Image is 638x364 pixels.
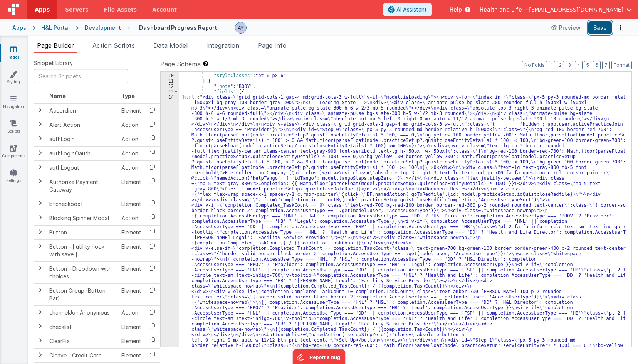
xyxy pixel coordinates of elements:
span: Snippet Library [34,59,73,67]
span: AI Assistant [396,6,427,13]
div: 10 [161,73,179,78]
button: No Folds [522,61,547,69]
td: Accordion [46,103,118,118]
td: Element [118,334,144,348]
span: Apps [35,6,50,13]
td: authLogout [46,160,118,175]
td: authLoginOauth [46,146,118,160]
button: 3 [566,61,573,69]
span: Help [450,6,462,13]
button: 5 [584,61,591,69]
button: Format [611,61,632,69]
td: Element [118,320,144,334]
td: Element [118,225,144,239]
td: Cleave - Credit Card [46,348,118,362]
td: Button [46,225,118,239]
td: Action [118,160,144,175]
td: checklist [46,320,118,334]
td: Blocking Spinner Modal [46,211,118,225]
td: Action [118,305,144,320]
button: Options [615,22,626,33]
div: 11 [161,78,179,84]
span: Health and Life — [480,6,529,13]
td: Action [118,118,144,132]
button: 1 [549,61,555,69]
span: Page Schema [160,59,201,69]
div: 13 [161,89,179,94]
td: Element [118,261,144,283]
td: Action [118,146,144,160]
button: 4 [575,61,583,69]
button: Preview [547,22,585,34]
td: Element [118,239,144,261]
span: Servers [65,6,88,13]
span: Action Scripts [92,42,135,49]
div: Apps [12,24,26,32]
h4: Dashboard Progress Report [139,25,217,30]
div: 12 [161,84,179,89]
button: 7 [602,61,610,69]
div: H&L Portal [41,24,70,32]
td: channelJoinAnonymous [46,305,118,320]
span: File Assets [104,6,137,13]
td: Element [118,197,144,211]
td: Button Group (Button Bar) [46,283,118,305]
input: Search Snippets ... [34,69,128,83]
td: Button - [ utility hook with save ] [46,239,118,261]
td: bfcheckbox1 [46,197,118,211]
button: Save [588,21,612,34]
button: 2 [557,61,564,69]
td: Element [118,283,144,305]
td: ClearFix [46,334,118,348]
td: authLogin [46,132,118,146]
img: 14202422f6480247bff2986d20d04001 [235,22,246,33]
span: Data Model [153,42,188,49]
td: Action [118,211,144,225]
span: Name [49,93,66,99]
span: Type [121,93,135,99]
span: Integration [206,42,239,49]
button: AI Assistant [383,3,432,16]
span: Page Info [258,42,287,49]
td: Action [118,132,144,146]
button: 6 [593,61,601,69]
td: Element [118,103,144,118]
td: Element [118,175,144,197]
td: Element [118,348,144,362]
span: [EMAIL_ADDRESS][DOMAIN_NAME] [529,6,623,13]
td: Authorize Payment Gateway [46,175,118,197]
div: Development [85,24,121,32]
span: Page Builder [37,42,74,49]
button: Health and Life — [EMAIL_ADDRESS][DOMAIN_NAME] [480,6,632,13]
td: Button - Dropdown with choices [46,261,118,283]
td: Alert Action [46,118,118,132]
